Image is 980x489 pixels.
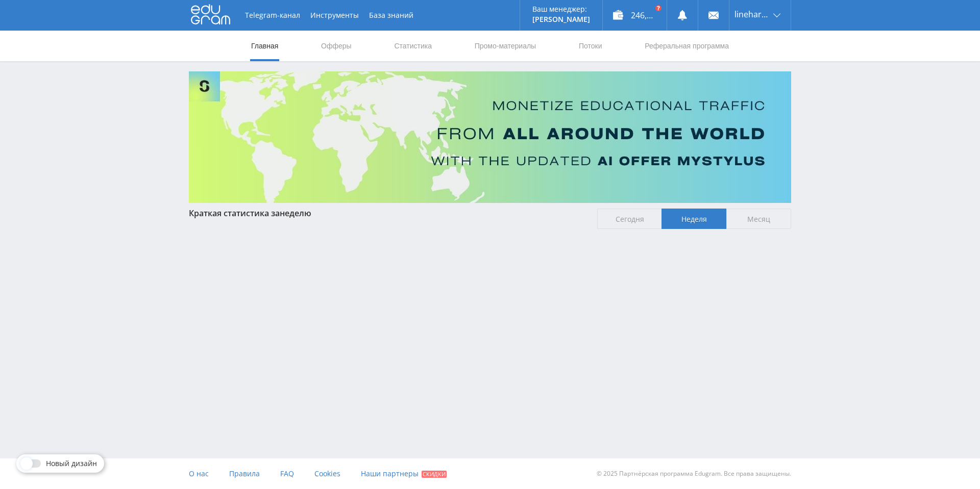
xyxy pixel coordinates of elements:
p: [PERSON_NAME] [532,15,590,23]
span: FAQ [280,469,294,478]
span: Cookies [314,469,340,478]
span: Месяц [726,209,791,229]
a: Наши партнеры Скидки [361,458,447,489]
a: Главная [250,31,279,61]
a: Промо-материалы [474,31,537,61]
span: Правила [229,469,260,478]
span: Неделя [661,209,726,229]
a: Офферы [320,31,353,61]
span: Сегодня [597,209,662,229]
a: Правила [229,458,260,489]
span: О нас [189,469,209,478]
span: Новый дизайн [46,459,97,468]
div: Краткая статистика за [189,209,587,218]
span: lineharo47 [734,10,770,18]
a: Статистика [393,31,433,61]
a: Реферальная программа [644,31,730,61]
span: Наши партнеры [361,469,419,478]
div: © 2025 Партнёрская программа Edugram. Все права защищены. [495,458,791,489]
a: FAQ [280,458,294,489]
img: Banner [189,71,791,203]
span: неделю [280,208,311,219]
a: Cookies [314,458,340,489]
a: Потоки [578,31,603,61]
a: О нас [189,458,209,489]
span: Скидки [422,471,447,478]
p: Ваш менеджер: [532,5,590,13]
